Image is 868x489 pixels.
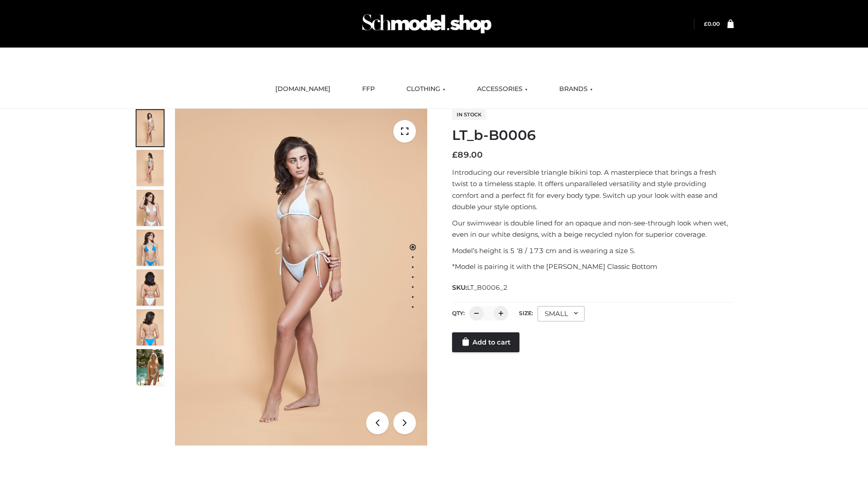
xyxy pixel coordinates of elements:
[467,283,508,292] span: LT_B0006_2
[452,310,465,316] label: QTY:
[359,6,495,42] img: Schmodel Admin 964
[137,190,164,226] img: ArielClassicBikiniTop_CloudNine_AzureSky_OW114ECO_3-scaled.jpg
[452,332,519,352] a: Add to cart
[452,150,458,160] span: £
[452,150,483,160] bdi: 89.00
[137,349,164,385] img: Arieltop_CloudNine_AzureSky2.jpg
[538,306,585,321] div: SMALL
[704,20,720,27] bdi: 0.00
[452,217,734,240] p: Our swimwear is double lined for an opaque and non-see-through look when wet, even in our white d...
[269,79,337,99] a: [DOMAIN_NAME]
[137,309,164,345] img: ArielClassicBikiniTop_CloudNine_AzureSky_OW114ECO_8-scaled.jpg
[452,282,509,293] span: SKU:
[137,110,164,146] img: ArielClassicBikiniTop_CloudNine_AzureSky_OW114ECO_1-scaled.jpg
[452,261,734,273] p: *Model is pairing it with the [PERSON_NAME] Classic Bottom
[452,245,734,257] p: Model’s height is 5 ‘8 / 173 cm and is wearing a size S.
[704,20,708,27] span: £
[175,109,427,446] img: LT_b-B0006
[552,79,599,99] a: BRANDS
[137,150,164,186] img: ArielClassicBikiniTop_CloudNine_AzureSky_OW114ECO_2-scaled.jpg
[470,79,534,99] a: ACCESSORIES
[400,79,452,99] a: CLOTHING
[704,20,720,27] a: £0.00
[452,109,486,120] span: In stock
[519,310,533,316] label: Size:
[452,127,734,144] h1: LT_b-B0006
[452,167,734,213] p: Introducing our reversible triangle bikini top. A masterpiece that brings a fresh twist to a time...
[355,79,382,99] a: FFP
[137,230,164,266] img: ArielClassicBikiniTop_CloudNine_AzureSky_OW114ECO_4-scaled.jpg
[137,269,164,306] img: ArielClassicBikiniTop_CloudNine_AzureSky_OW114ECO_7-scaled.jpg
